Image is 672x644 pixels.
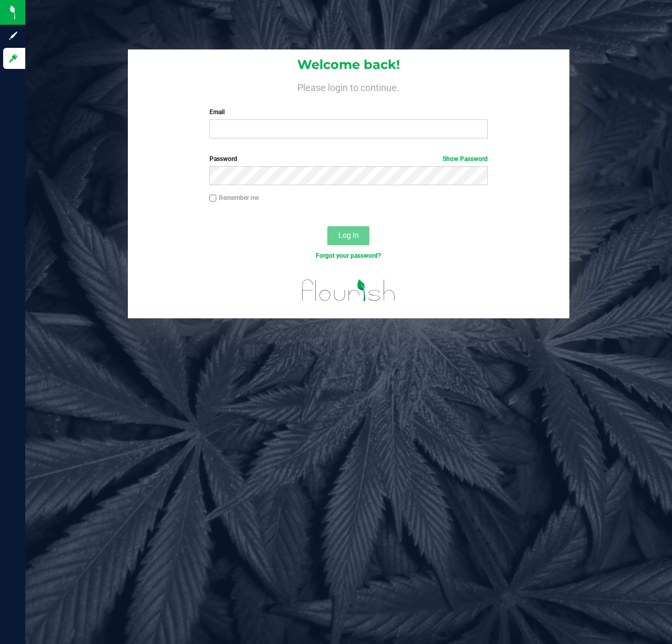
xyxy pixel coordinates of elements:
[8,53,18,64] inline-svg: Log in
[294,271,404,309] img: flourish_logo.svg
[128,80,569,93] h4: Please login to continue.
[338,231,359,239] span: Log In
[209,155,237,163] span: Password
[209,107,488,117] label: Email
[209,193,259,203] label: Remember me
[8,31,18,41] inline-svg: Sign up
[209,195,217,202] input: Remember me
[443,155,488,163] a: Show Password
[327,226,369,245] button: Log In
[128,58,569,72] h1: Welcome back!
[316,252,381,259] a: Forgot your password?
